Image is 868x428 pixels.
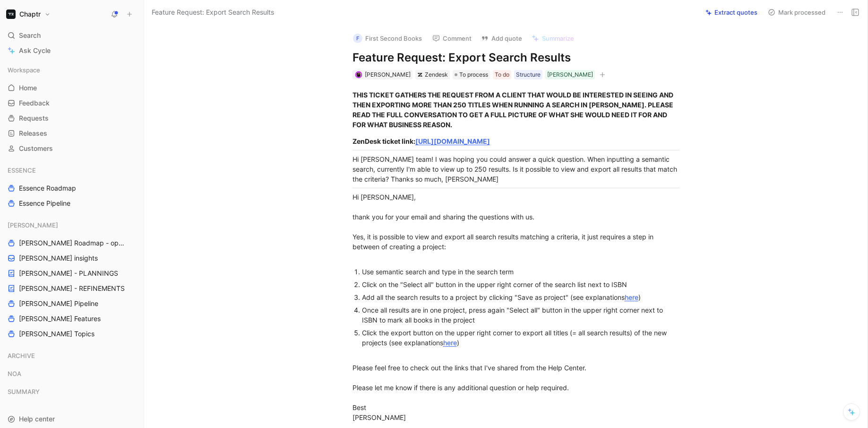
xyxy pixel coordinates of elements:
span: Help center [19,415,55,423]
span: Home [19,83,37,93]
a: Essence Roadmap [4,181,140,195]
a: Essence Pipeline [4,196,140,210]
div: NOA [4,367,140,381]
div: Click on the "Select all" button in the upper right corner of the search list next to ISBN [362,280,679,289]
button: Mark processed [764,6,830,19]
span: [PERSON_NAME] Features [19,314,101,323]
a: Customers [4,141,140,156]
div: [PERSON_NAME] [547,70,593,79]
span: [PERSON_NAME] insights [19,253,98,263]
a: [PERSON_NAME] - REFINEMENTS [4,281,140,296]
a: Feedback [4,96,140,110]
button: FFirst Second Books [349,31,426,45]
span: Requests [19,114,49,123]
img: Chaptr [6,9,16,19]
div: To do [495,70,509,79]
div: ESSENCEEssence RoadmapEssence Pipeline [4,163,140,210]
a: [URL][DOMAIN_NAME] [415,137,490,145]
a: Releases [4,126,140,140]
button: Add quote [477,32,526,45]
strong: ZenDesk ticket link: [352,137,415,145]
span: Feature Request: Export Search Results [152,7,274,18]
div: ESSENCE [4,163,140,177]
h1: Feature Request: Export Search Results [352,50,679,65]
a: Requests [4,111,140,125]
span: NOA [8,369,21,378]
a: here [443,339,457,347]
button: Comment [428,32,476,45]
a: Home [4,81,140,95]
div: Use semantic search and type in the search term [362,267,679,277]
button: Extract quotes [701,6,762,19]
span: [PERSON_NAME] Topics [19,329,95,339]
a: [PERSON_NAME] Features [4,312,140,326]
span: Ask Cycle [19,45,51,56]
span: [PERSON_NAME] - REFINEMENTS [19,284,125,293]
div: Zendesk [425,70,448,79]
div: [PERSON_NAME] [4,218,140,232]
div: SUMMARY [4,384,140,399]
div: Hi [PERSON_NAME] team! I was hoping you could answer a quick question. When inputting a semantic ... [352,154,679,184]
a: [PERSON_NAME] Topics [4,327,140,341]
span: Customers [19,144,53,153]
div: Once all results are in one project, press again "Select all" button in the upper right corner ne... [362,305,679,325]
span: Workspace [8,65,40,75]
strong: THIS TICKET GATHERS THE REQUEST FROM A CLIENT THAT WOULD BE INTERESTED IN SEEING AND THEN EXPORTI... [352,91,675,129]
img: avatar [356,72,361,78]
div: To process [453,70,490,79]
a: [PERSON_NAME] - PLANNINGS [4,266,140,280]
div: Add all the search results to a project by clicking "Save as project" (see explanations ) [362,292,679,302]
span: Search [19,30,41,41]
span: [PERSON_NAME] - PLANNINGS [19,269,118,278]
button: ChaptrChaptr [4,8,53,21]
span: [PERSON_NAME] [365,71,411,78]
a: [PERSON_NAME] Roadmap - open items [4,236,140,250]
h1: Chaptr [19,10,41,18]
span: [PERSON_NAME] [8,220,58,230]
a: [PERSON_NAME] Pipeline [4,297,140,311]
div: F [353,34,362,43]
div: Click the export button on the upper right corner to export all titles (= all search results) of ... [362,328,679,358]
span: Essence Roadmap [19,183,76,193]
div: [PERSON_NAME][PERSON_NAME] Roadmap - open items[PERSON_NAME] insights[PERSON_NAME] - PLANNINGS[PE... [4,218,140,341]
div: NOA [4,367,140,384]
span: ARCHIVE [8,351,35,360]
span: [PERSON_NAME] Roadmap - open items [19,238,128,248]
div: Workspace [4,63,140,77]
div: SUMMARY [4,384,140,402]
div: ARCHIVE [4,349,140,363]
span: Feedback [19,98,50,108]
span: To process [459,70,488,79]
div: Help center [4,412,140,426]
div: Hi [PERSON_NAME], thank you for your email and sharing the questions with us. Yes, it is possible... [352,192,679,262]
span: [PERSON_NAME] Pipeline [19,299,98,308]
span: Essence Pipeline [19,199,70,208]
div: Search [4,28,140,43]
a: [PERSON_NAME] insights [4,251,140,265]
a: Ask Cycle [4,44,140,58]
span: Releases [19,129,47,138]
span: SUMMARY [8,387,40,396]
div: ARCHIVE [4,349,140,366]
button: Summarize [527,32,578,45]
a: here [625,293,638,301]
span: Summarize [542,34,574,43]
span: ESSENCE [8,166,36,175]
div: Structure [516,70,541,79]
